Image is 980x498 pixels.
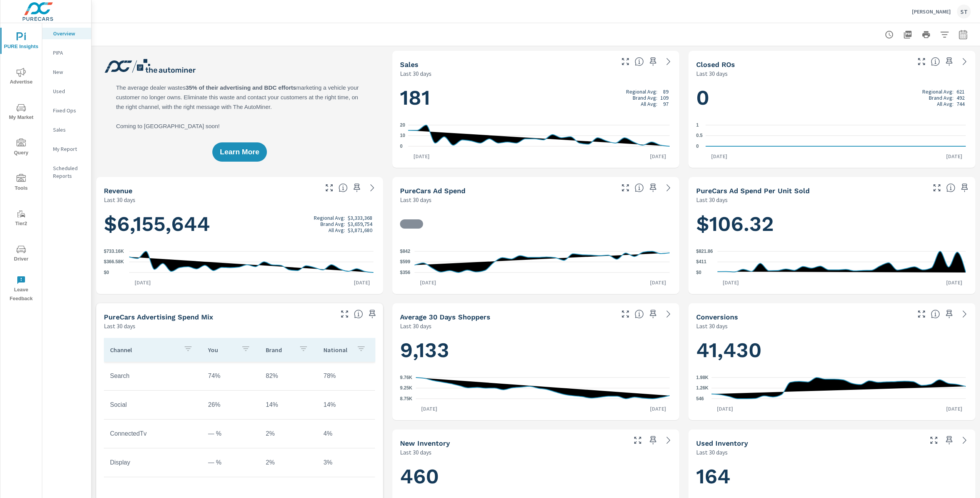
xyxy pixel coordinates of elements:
[400,187,465,195] h5: PureCars Ad Spend
[400,448,432,457] p: Last 30 days
[260,424,317,443] td: 2%
[104,321,135,331] p: Last 30 days
[647,182,659,194] span: Save this to your personalized report
[696,313,738,321] h5: Conversions
[647,308,659,320] span: Save this to your personalized report
[42,124,91,135] div: Sales
[943,308,955,320] span: Save this to your personalized report
[900,27,915,42] button: "Export Report to PDF"
[348,279,375,286] p: [DATE]
[202,424,260,443] td: — %
[42,28,91,39] div: Overview
[53,126,85,134] p: Sales
[931,182,943,194] button: Make Fullscreen
[53,30,85,37] p: Overview
[320,221,345,227] p: Brand Avg:
[696,439,748,447] h5: Used Inventory
[260,453,317,472] td: 2%
[918,27,934,42] button: Print Report
[400,69,432,78] p: Last 30 days
[662,182,675,194] a: See more details in report
[400,396,412,401] text: 8.75K
[317,453,375,472] td: 3%
[696,85,968,111] h1: 0
[662,434,675,446] a: See more details in report
[619,308,632,320] button: Make Fullscreen
[937,101,953,107] p: All Avg:
[3,68,40,87] span: Advertise
[3,103,40,122] span: My Market
[408,152,435,160] p: [DATE]
[941,152,968,160] p: [DATE]
[645,279,672,286] p: [DATE]
[712,405,738,413] p: [DATE]
[958,182,971,194] span: Save this to your personalized report
[323,346,350,354] p: National
[619,182,632,194] button: Make Fullscreen
[400,259,410,265] text: $599
[696,60,735,69] h5: Closed ROs
[696,133,703,139] text: 0.5
[915,308,928,320] button: Make Fullscreen
[645,405,672,413] p: [DATE]
[53,164,85,180] p: Scheduled Reports
[202,453,260,472] td: — %
[400,439,450,447] h5: New Inventory
[696,249,713,254] text: $821.86
[957,95,965,101] p: 492
[400,85,672,111] h1: 181
[696,122,699,128] text: 1
[354,309,363,319] span: This table looks at how you compare to the amount of budget you spend per channel as opposed to y...
[208,346,235,354] p: You
[915,55,928,68] button: Make Fullscreen
[663,89,668,95] p: 89
[104,211,375,237] h1: $6,155,644
[958,308,971,320] a: See more details in report
[941,279,968,286] p: [DATE]
[696,211,968,237] h1: $106.32
[696,448,728,457] p: Last 30 days
[931,57,940,66] span: Number of Repair Orders Closed by the selected dealership group over the selected time range. [So...
[400,144,403,149] text: 0
[400,313,490,321] h5: Average 30 Days Shoppers
[912,8,951,15] p: [PERSON_NAME]
[957,101,965,107] p: 744
[348,215,372,221] p: $3,333,368
[946,183,955,192] span: Average cost of advertising per each vehicle sold at the dealer over the selected date range. The...
[104,249,124,254] text: $733.16K
[632,434,644,446] button: Make Fullscreen
[696,69,728,78] p: Last 30 days
[696,463,968,490] h1: 164
[400,195,432,204] p: Last 30 days
[635,183,644,192] span: Total cost of media for all PureCars channels for the selected dealership group over the selected...
[663,101,668,107] p: 97
[53,68,85,76] p: New
[42,85,91,97] div: Used
[3,139,40,157] span: Query
[633,95,657,101] p: Brand Avg:
[104,259,124,265] text: $366.58K
[0,23,42,306] div: nav menu
[400,337,672,363] h1: 9,133
[104,395,202,414] td: Social
[416,405,443,413] p: [DATE]
[351,182,363,194] span: Save this to your personalized report
[958,55,971,68] a: See more details in report
[696,259,707,265] text: $411
[202,395,260,414] td: 26%
[110,346,177,354] p: Channel
[317,366,375,386] td: 78%
[104,424,202,443] td: ConnectedTv
[53,49,85,57] p: PIPA
[958,434,971,446] a: See more details in report
[366,182,378,194] a: See more details in report
[696,337,968,363] h1: 41,430
[660,95,668,101] p: 109
[928,434,940,446] button: Make Fullscreen
[635,309,644,319] span: A rolling 30 day total of daily Shoppers on the dealership website, averaged over the selected da...
[266,346,293,354] p: Brand
[323,182,335,194] button: Make Fullscreen
[317,424,375,443] td: 4%
[317,395,375,414] td: 14%
[338,183,348,192] span: Total sales revenue over the selected date range. [Source: This data is sourced from the dealer’s...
